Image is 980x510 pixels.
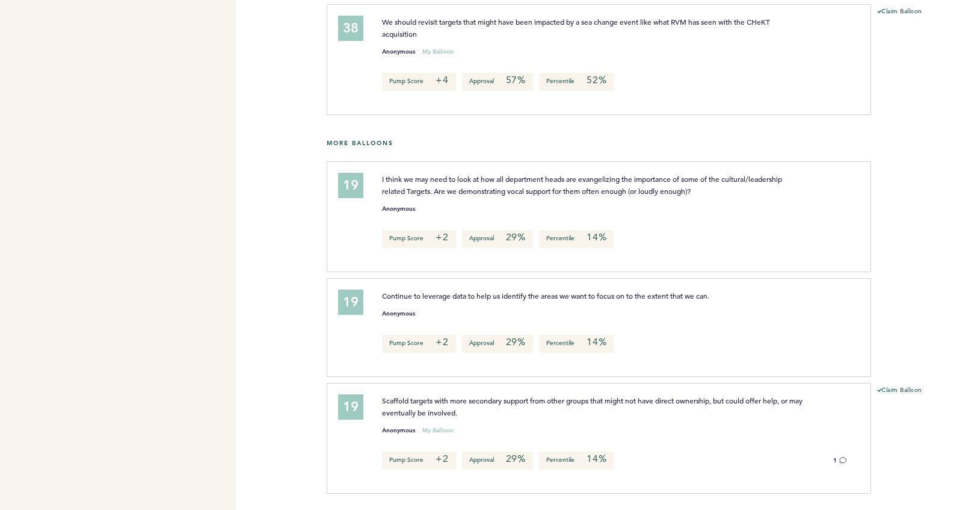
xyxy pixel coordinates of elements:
h5: More Balloons [327,139,971,147]
small: Anonymous [382,206,415,212]
button: 1 [833,452,846,470]
div: 19 [338,394,363,420]
span: 1 [833,456,837,464]
em: 14% [587,453,606,465]
em: 29% [506,336,526,348]
small: My Balloon [422,428,454,434]
p: Pump Score [382,230,456,248]
em: +2 [436,453,449,465]
p: Percentile [539,452,614,470]
em: 29% [506,453,526,465]
em: +2 [436,336,449,348]
em: 14% [587,231,606,243]
button: Claim Balloon [877,7,922,17]
small: Anonymous [382,311,415,317]
em: 57% [506,74,526,86]
div: 19 [338,290,363,315]
small: Anonymous [382,428,415,434]
p: Percentile [539,73,614,91]
em: 52% [587,74,606,86]
p: Pump Score [382,73,456,91]
span: We should revisit targets that might have been impacted by a sea change event like what RVM has s... [382,17,772,39]
p: Pump Score [382,452,456,470]
span: Continue to leverage data to help us identify the areas we want to focus on to the extent that we... [382,291,709,300]
em: 14% [587,336,606,348]
small: My Balloon [422,49,454,55]
div: 38 [338,16,363,41]
p: Percentile [539,230,614,248]
button: Claim Balloon [877,386,922,396]
span: I think we may need to look at how all department heads are evangelizing the importance of some o... [382,174,784,196]
p: Approval [462,335,533,353]
em: +2 [436,231,449,243]
p: Approval [462,452,533,470]
p: Approval [462,230,533,248]
span: Scaffold targets with more secondary support from other groups that might not have direct ownersh... [382,396,804,417]
p: Pump Score [382,335,456,353]
small: Anonymous [382,49,415,55]
em: +4 [436,74,449,86]
p: Approval [462,73,533,91]
p: Percentile [539,335,614,353]
div: 19 [338,173,363,198]
em: 29% [506,231,526,243]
